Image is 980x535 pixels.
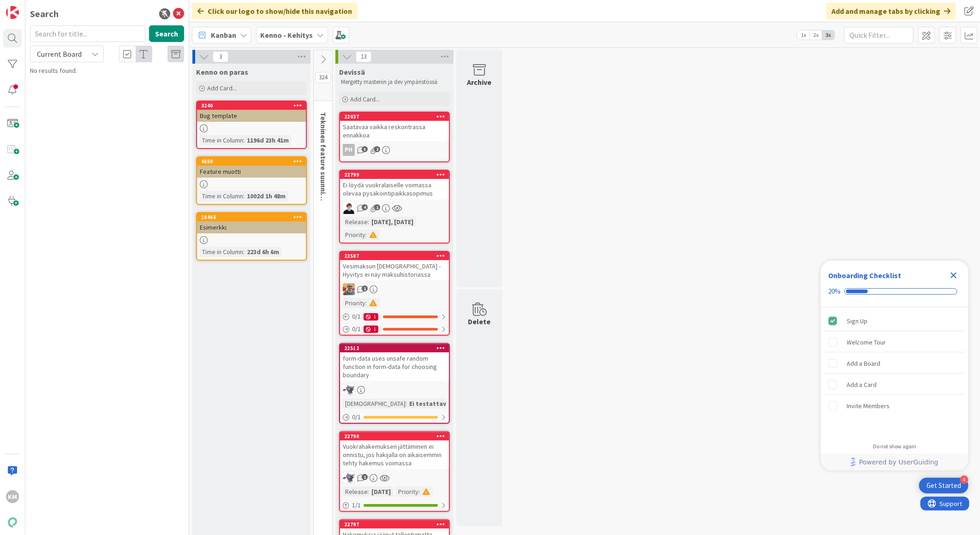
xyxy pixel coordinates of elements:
[197,213,306,221] div: 18466
[339,343,450,424] a: 22512form-data uses unsafe random function in form-data for choosing boundaryLM[DEMOGRAPHIC_DATA]...
[339,170,450,244] a: 22799Ei löydä vuokralaiselle voimassa olevaa pysäköintipaikkasopimusMTRelease:[DATE], [DATE]Prior...
[825,396,965,416] div: Invite Members is incomplete.
[821,261,968,470] div: Checklist Container
[196,101,307,149] a: 3240Bug templateTime in Column:1196d 23h 41m
[873,443,916,450] div: Do not show again
[315,72,331,83] span: 324
[201,102,306,109] div: 3240
[197,221,306,233] div: Esimerkki
[30,7,59,21] div: Search
[343,144,355,156] div: PH
[197,166,306,178] div: Feature muotti
[369,487,393,497] div: [DATE]
[192,3,358,19] div: Click our logo to show/hide this navigation
[825,374,965,395] div: Add a Card is incomplete.
[396,487,418,497] div: Priority
[340,411,449,423] div: 0/1
[340,472,449,484] div: LM
[197,101,306,110] div: 3240
[340,432,449,440] div: 22790
[406,398,407,409] span: :
[468,316,491,327] div: Delete
[356,51,371,62] span: 13
[822,30,835,40] span: 3x
[828,287,841,296] div: 20%
[825,454,964,470] a: Powered by UserGuiding
[6,490,19,503] div: KM
[340,520,449,529] div: 22797
[339,251,450,336] a: 22587Vesimaksun [DEMOGRAPHIC_DATA] - Hyvitys ei näy maksuhistoriassaBNPriority:0/110/11
[352,500,361,510] span: 1 / 1
[847,337,886,348] div: Welcome Tour
[200,135,243,145] div: Time in Column
[340,283,449,295] div: BN
[340,121,449,141] div: Saatavaa vaikka reskontrassa ennakkoa
[197,157,306,178] div: 4650Feature muotti
[339,112,450,162] a: 22037Saatavaa vaikka reskontrassa ennakkoaPH
[859,457,938,468] span: Powered by UserGuiding
[343,230,365,240] div: Priority
[319,112,328,250] span: Tekninen feature suunnittelu ja toteutus
[340,440,449,469] div: Vuokrahakemuksen jättäminen ei onnistu, jos hakijalla on aikaisemmin tehty hakemus voimassa
[340,252,449,260] div: 22587
[364,313,378,321] div: 1
[340,171,449,179] div: 22799
[30,25,145,42] input: Search for title...
[340,499,449,511] div: 1/1
[196,156,307,205] a: 4650Feature muottiTime in Column:1002d 1h 48m
[960,476,968,484] div: 4
[343,283,355,295] img: BN
[19,1,42,12] span: Support
[340,432,449,469] div: 22790Vuokrahakemuksen jättäminen ei onnistu, jos hakijalla on aikaisemmin tehty hakemus voimassa
[340,144,449,156] div: PH
[344,345,449,351] div: 22512
[847,358,880,369] div: Add a Board
[362,474,368,480] span: 1
[364,326,378,333] div: 1
[245,135,291,145] div: 1196d 23h 41m
[828,287,961,296] div: Checklist progress: 20%
[343,217,368,227] div: Release
[340,171,449,199] div: 22799Ei löydä vuokralaiselle voimassa olevaa pysäköintipaikkasopimus
[243,191,245,201] span: :
[201,158,306,165] div: 4650
[197,157,306,166] div: 4650
[339,431,450,512] a: 22790Vuokrahakemuksen jättäminen ei onnistu, jos hakijalla on aikaisemmin tehty hakemus voimassaL...
[919,478,968,493] div: Open Get Started checklist, remaining modules: 4
[340,113,449,121] div: 22037
[200,191,243,201] div: Time in Column
[340,179,449,199] div: Ei löydä vuokralaiselle voimassa olevaa pysäköintipaikkasopimus
[245,247,281,257] div: 223d 6h 6m
[810,30,822,40] span: 2x
[825,332,965,352] div: Welcome Tour is incomplete.
[341,78,448,86] p: Mergetty masteriin ja dev ympäristössä
[365,298,367,308] span: :
[467,77,492,88] div: Archive
[825,311,965,331] div: Sign Up is complete.
[369,217,416,227] div: [DATE], [DATE]
[362,204,368,210] span: 4
[847,315,867,327] div: Sign Up
[213,51,228,62] span: 3
[343,472,355,484] img: LM
[201,214,306,220] div: 18466
[374,146,380,152] span: 2
[847,379,877,390] div: Add a Card
[344,521,449,528] div: 22797
[344,172,449,178] div: 22799
[260,30,313,40] b: Kenno - Kehitys
[197,213,306,233] div: 18466Esimerkki
[343,384,355,396] img: LM
[344,433,449,440] div: 22790
[826,3,956,19] div: Add and manage tabs by clicking
[418,487,420,497] span: :
[797,30,810,40] span: 1x
[211,30,236,41] span: Kanban
[368,487,369,497] span: :
[374,204,380,210] span: 1
[30,66,184,76] div: No results found.
[352,412,361,422] span: 0 / 1
[207,84,237,92] span: Add Card...
[407,398,456,409] div: Ei testattavi...
[6,6,19,19] img: Visit kanbanzone.com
